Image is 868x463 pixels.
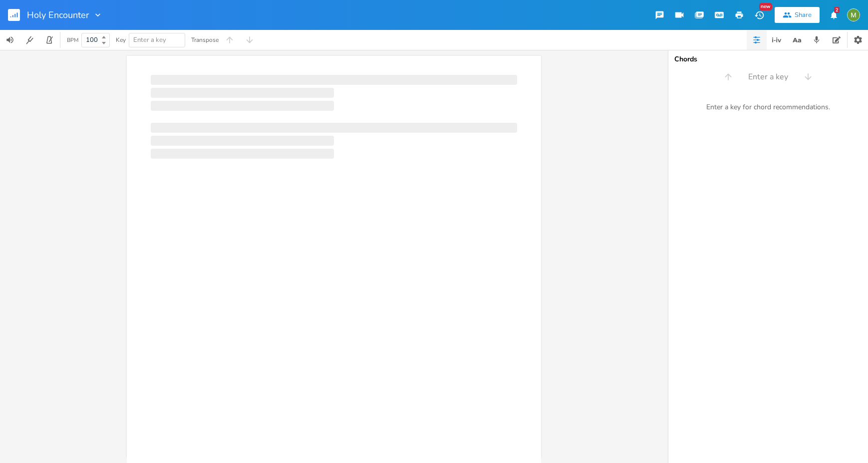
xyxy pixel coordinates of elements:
[824,6,844,24] button: 2
[795,10,812,19] div: Share
[748,71,788,83] span: Enter a key
[775,7,820,23] button: Share
[674,56,862,63] div: Chords
[834,7,840,13] div: 2
[116,37,126,43] div: Key
[67,37,78,43] div: BPM
[191,37,219,43] div: Transpose
[27,10,89,19] span: Holy Encounter
[133,35,166,44] span: Enter a key
[847,8,860,21] img: Mik Sivak
[668,97,868,118] div: Enter a key for chord recommendations.
[749,6,769,24] button: New
[759,3,772,10] div: New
